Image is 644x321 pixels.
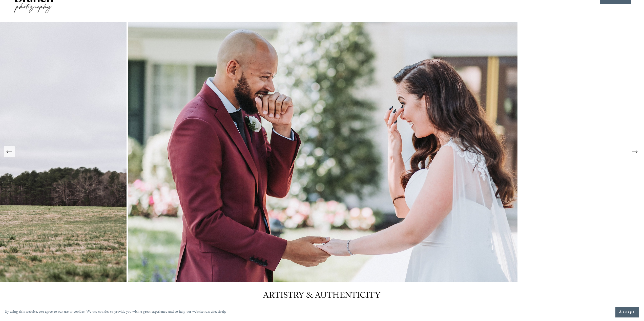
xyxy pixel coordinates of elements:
[629,146,640,157] button: Next Slide
[615,307,639,317] button: Accept
[263,290,380,303] span: ARTISTRY & AUTHENTICITY
[619,310,635,315] span: Accept
[4,146,15,157] button: Previous Slide
[128,22,519,282] img: Intimate Raleigh Wedding Photography
[5,309,226,316] p: By using this website, you agree to our use of cookies. We use cookies to provide you with a grea...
